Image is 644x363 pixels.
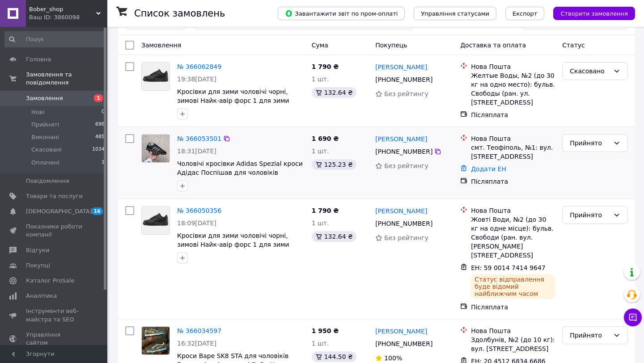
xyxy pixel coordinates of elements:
[141,42,181,49] span: Замовлення
[373,217,434,230] div: [PHONE_NUMBER]
[285,9,398,17] span: Завантажити звіт по пром-оплаті
[312,63,339,70] span: 1 790 ₴
[31,121,59,129] span: Прийняті
[562,42,585,49] span: Статус
[26,292,57,300] span: Аналітика
[312,219,329,227] span: 1 шт.
[384,90,428,97] span: Без рейтингу
[141,134,170,163] a: Фото товару
[26,246,49,254] span: Відгуки
[373,338,434,350] div: [PHONE_NUMBER]
[312,159,356,170] div: 125.23 ₴
[373,145,434,158] div: [PHONE_NUMBER]
[26,307,83,323] span: Інструменти веб-майстра та SEO
[560,10,628,17] span: Створити замовлення
[26,207,92,215] span: [DEMOGRAPHIC_DATA]
[471,62,555,71] div: Нова Пошта
[31,108,44,116] span: Нові
[95,121,105,129] span: 698
[471,71,555,107] div: Желтые Воды, №2 (до 30 кг на одно место): бульв. Свободы (ран. ул. [STREET_ADDRESS]
[92,207,103,215] span: 16
[460,42,526,49] span: Доставка та оплата
[26,177,69,185] span: Повідомлення
[102,108,105,116] span: 0
[570,330,610,340] div: Прийнято
[177,219,216,227] span: 18:09[DATE]
[312,87,356,98] div: 132.64 ₴
[4,31,106,47] input: Пошук
[92,146,105,154] span: 1034
[177,340,216,347] span: 16:32[DATE]
[471,326,555,335] div: Нова Пошта
[471,303,555,312] div: Післяплата
[26,223,83,239] span: Показники роботи компанії
[177,327,221,334] a: № 366034597
[26,331,83,347] span: Управління сайтом
[177,135,221,142] a: № 366053501
[177,148,216,155] span: 18:31[DATE]
[312,207,339,214] span: 1 790 ₴
[177,207,221,214] a: № 366050356
[624,308,642,326] button: Чат з покупцем
[312,351,356,362] div: 144.50 ₴
[471,165,506,173] a: Додати ЕН
[375,207,427,215] a: [PERSON_NAME]
[177,63,221,70] a: № 366062849
[26,192,83,200] span: Товари та послуги
[471,264,546,271] span: ЕН: 59 0014 7414 9647
[375,327,427,336] a: [PERSON_NAME]
[31,133,59,141] span: Виконані
[134,8,225,19] h1: Список замовлень
[471,134,555,143] div: Нова Пошта
[29,5,96,13] span: Bober_shop
[471,274,555,299] div: Статус відправлення буде відомий найближчим часом
[505,7,545,20] button: Експорт
[570,138,610,148] div: Прийнято
[142,327,169,355] img: Фото товару
[26,262,50,270] span: Покупці
[141,206,170,235] a: Фото товару
[384,355,402,362] span: 100%
[142,63,169,90] img: Фото товару
[31,146,62,154] span: Скасовані
[26,71,107,87] span: Замовлення та повідомлення
[384,234,428,241] span: Без рейтингу
[471,335,555,353] div: Здолбунів, №2 (до 10 кг): вул. [STREET_ADDRESS]
[141,326,170,355] a: Фото товару
[384,162,428,169] span: Без рейтингу
[471,110,555,119] div: Післяплата
[26,55,51,63] span: Головна
[471,206,555,215] div: Нова Пошта
[142,207,169,234] img: Фото товару
[570,66,610,76] div: Скасовано
[375,42,407,49] span: Покупець
[177,160,303,185] a: Чоловічі кросівки Adidas Spezial кроси Адідас Поспішав для чоловіків стильні легкі замша кеди чор...
[421,10,489,17] span: Управління статусами
[102,159,105,167] span: 1
[26,277,74,285] span: Каталог ProSale
[29,13,107,21] div: Ваш ID: 3860098
[375,63,427,72] a: [PERSON_NAME]
[31,159,59,167] span: Оплачені
[141,62,170,91] a: Фото товару
[570,210,610,220] div: Прийнято
[278,7,405,20] button: Завантажити звіт по пром-оплаті
[142,135,169,162] img: Фото товару
[312,135,339,142] span: 1 690 ₴
[373,73,434,86] div: [PHONE_NUMBER]
[26,94,63,102] span: Замовлення
[471,177,555,186] div: Післяплата
[471,215,555,260] div: Жовті Води, №2 (до 30 кг на одне місце): бульв. Свободи (ран. вул. [PERSON_NAME][STREET_ADDRESS]
[177,88,289,113] a: Кросівки для зими чоловічі чорні, зимові Найк-авір форс 1 для зими шкіра теплі Nike Air Force 1 39
[312,42,328,49] span: Cума
[375,135,427,144] a: [PERSON_NAME]
[94,94,103,102] span: 1
[177,232,289,257] a: Кросівки для зими чоловічі чорні, зимові Найк-авір форс 1 для зими шкіра теплі Nike Air Force 1 39
[544,9,635,17] a: Створити замовлення
[312,340,329,347] span: 1 шт.
[553,7,635,20] button: Створити замовлення
[471,143,555,161] div: смт. Теофіполь, №1: вул. [STREET_ADDRESS]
